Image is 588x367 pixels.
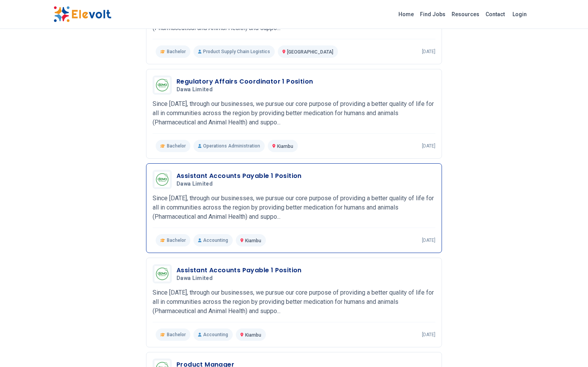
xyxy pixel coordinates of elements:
[176,171,302,181] h3: Assistant Accounts Payable 1 Position
[54,6,111,22] img: Elevolt
[422,332,435,338] p: [DATE]
[417,8,449,20] a: Find Jobs
[176,77,313,86] h3: Regulatory Affairs Coordinator 1 Position
[549,330,588,367] iframe: Chat Widget
[482,8,508,20] a: Contact
[508,7,531,22] a: Login
[176,275,213,282] span: Dawa Limited
[245,332,261,338] span: Kiambu
[395,8,417,20] a: Home
[54,35,150,266] iframe: Advertisement
[176,181,213,188] span: Dawa Limited
[167,143,186,149] span: Bachelor
[245,238,261,243] span: Kiambu
[153,99,435,127] p: Since [DATE], through our businesses, we pursue our core purpose of providing a better quality of...
[153,288,435,316] p: Since [DATE], through our businesses, we pursue our core purpose of providing a better quality of...
[155,172,170,187] img: Dawa Limited
[287,49,333,55] span: [GEOGRAPHIC_DATA]
[153,264,435,341] a: Dawa LimitedAssistant Accounts Payable 1 PositionDawa LimitedSince [DATE], through our businesses...
[167,49,186,55] span: Bachelor
[193,45,275,58] p: Product Supply Chain Logistics
[454,35,550,266] iframe: Advertisement
[449,8,482,20] a: Resources
[193,328,233,341] p: Accounting
[167,332,186,338] span: Bachelor
[153,75,435,152] a: Dawa LimitedRegulatory Affairs Coordinator 1 PositionDawa LimitedSince [DATE], through our busine...
[176,266,302,275] h3: Assistant Accounts Payable 1 Position
[277,144,293,149] span: Kiambu
[422,49,435,55] p: [DATE]
[155,77,170,93] img: Dawa Limited
[193,234,233,246] p: Accounting
[422,237,435,243] p: [DATE]
[422,143,435,149] p: [DATE]
[193,140,265,152] p: Operations Administration
[153,170,435,246] a: Dawa LimitedAssistant Accounts Payable 1 PositionDawa LimitedSince [DATE], through our businesses...
[155,266,170,282] img: Dawa Limited
[176,86,213,93] span: Dawa Limited
[167,237,186,243] span: Bachelor
[153,194,435,221] p: Since [DATE], through our businesses, we pursue our core purpose of providing a better quality of...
